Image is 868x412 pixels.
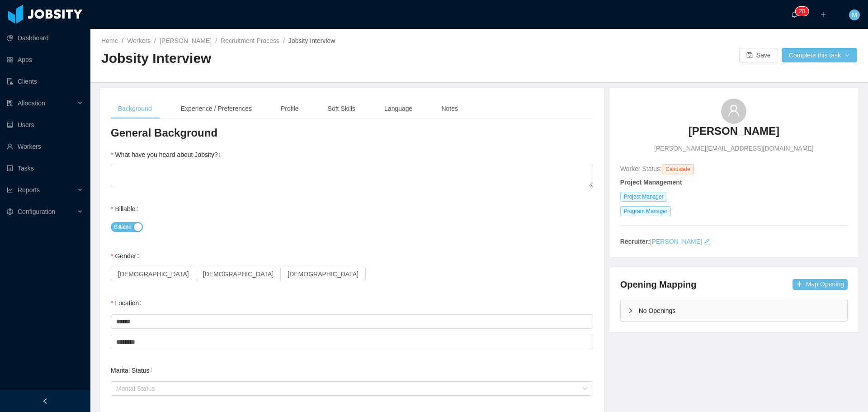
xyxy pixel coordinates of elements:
[793,279,848,290] button: icon: plusMap Opening
[689,124,779,138] h3: [PERSON_NAME]
[18,208,55,215] span: Configuration
[7,208,13,215] i: icon: setting
[122,37,123,44] span: /
[160,37,212,44] a: [PERSON_NAME]
[791,11,797,18] i: icon: bell
[7,187,13,193] i: icon: line-chart
[689,124,779,144] a: [PERSON_NAME]
[18,186,40,194] span: Reports
[101,37,118,44] a: Home
[18,99,45,107] span: Allocation
[802,7,805,16] p: 8
[174,99,259,119] div: Experience / Preferences
[111,164,593,187] textarea: What have you heard about Jobsity?
[111,151,224,158] label: What have you heard about Jobsity?
[118,270,189,278] span: [DEMOGRAPHIC_DATA]
[101,49,479,68] h2: Jobsity Interview
[7,100,13,106] i: icon: solution
[288,270,359,278] span: [DEMOGRAPHIC_DATA]
[7,72,83,90] a: icon: auditClients
[434,99,465,119] div: Notes
[662,164,694,174] span: Candidate
[321,99,363,119] div: Soft Skills
[820,11,826,18] i: icon: plus
[7,137,83,156] a: icon: userWorkers
[795,7,808,16] sup: 28
[111,299,145,307] label: Location
[111,252,142,260] label: Gender
[739,48,778,62] button: icon: saveSave
[215,37,217,44] span: /
[727,104,740,117] i: icon: user
[621,300,847,321] div: icon: rightNo Openings
[7,51,83,69] a: icon: appstoreApps
[582,386,588,392] i: icon: down
[620,278,697,291] h4: Opening Mapping
[111,126,593,140] h3: General Background
[288,37,335,44] span: Jobsity Interview
[852,9,857,20] span: M
[221,37,279,44] a: Recruitment Process
[111,367,156,374] label: Marital Status
[111,99,159,119] div: Background
[7,159,83,177] a: icon: profileTasks
[203,270,274,278] span: [DEMOGRAPHIC_DATA]
[628,308,633,313] i: icon: right
[274,99,306,119] div: Profile
[620,192,667,202] span: Project Manager
[620,206,671,216] span: Program Manager
[620,238,650,245] strong: Recruiter:
[620,179,682,186] strong: Project Management
[114,223,132,232] span: Billable
[283,37,285,44] span: /
[111,222,143,232] button: Billable
[704,238,710,245] i: icon: edit
[799,7,802,16] p: 2
[7,29,83,47] a: icon: pie-chartDashboard
[7,116,83,134] a: icon: robotUsers
[154,37,156,44] span: /
[111,205,142,213] label: Billable
[782,48,857,62] button: Complete this taskicon: down
[116,384,578,393] div: Marital Status
[127,37,151,44] a: Workers
[620,165,662,172] span: Worker Status:
[654,144,813,153] span: [PERSON_NAME][EMAIL_ADDRESS][DOMAIN_NAME]
[650,238,702,245] a: [PERSON_NAME]
[377,99,420,119] div: Language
